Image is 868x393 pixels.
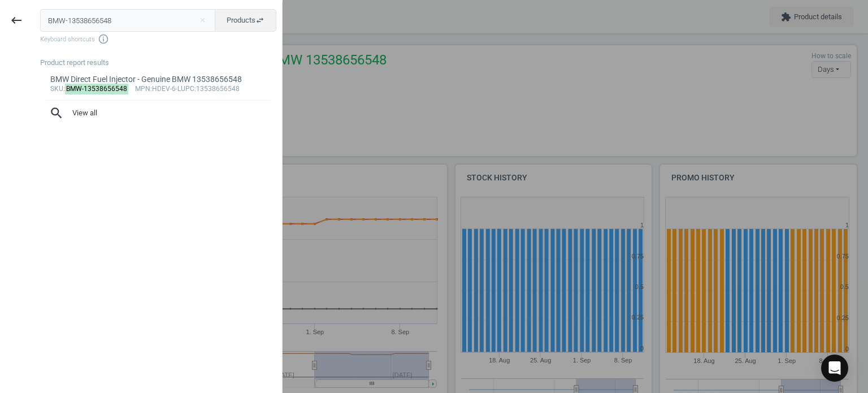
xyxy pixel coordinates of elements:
button: Productsswap_horiz [215,9,276,32]
i: swap_horiz [255,16,264,25]
button: keyboard_backspace [3,7,29,34]
span: View all [49,106,267,120]
span: Keyboard shortcuts [40,33,276,45]
div: BMW Direct Fuel Injector - Genuine BMW 13538656548 [50,74,267,85]
div: Product report results [40,58,282,68]
span: Products [227,15,264,25]
span: mpn [135,85,150,93]
span: sku [50,85,63,93]
i: info_outline [98,33,109,45]
input: Enter the SKU or product name [40,9,216,32]
div: Open Intercom Messenger [821,355,848,382]
button: Close [194,15,211,25]
i: keyboard_backspace [10,14,23,27]
div: : :HDEV-6-L :13538656548 [50,85,267,94]
mark: BMW-13538656548 [65,84,129,94]
span: upc [181,85,194,93]
i: search [49,106,64,120]
button: searchView all [40,101,276,126]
